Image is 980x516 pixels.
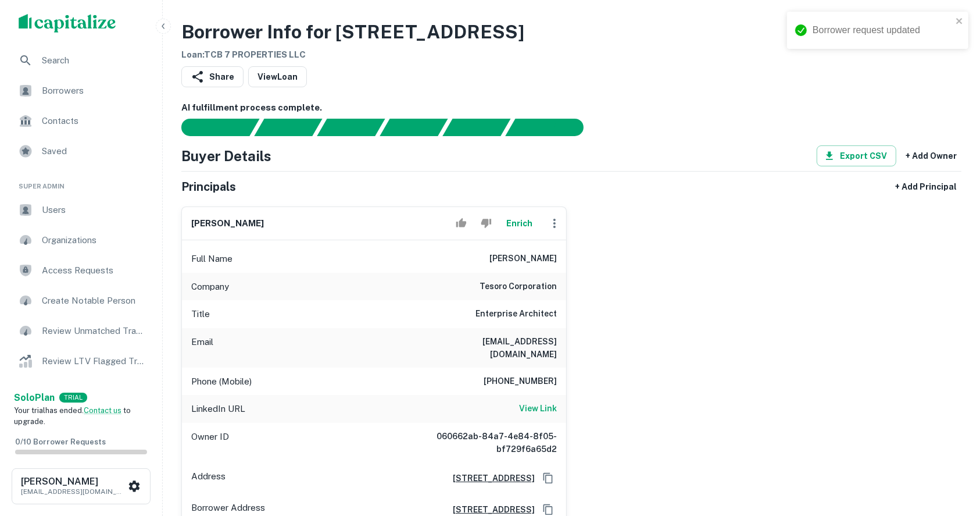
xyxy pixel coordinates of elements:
li: Super Admin [9,168,153,196]
div: TRIAL [59,393,87,403]
a: Borrowers [9,77,153,105]
p: Email [191,335,213,361]
button: Enrich [501,212,538,235]
span: Search [42,54,146,67]
button: Reject [476,212,496,235]
a: Contacts [9,107,153,135]
h6: Loan : TCB 7 PROPERTIES LLC [181,48,524,62]
a: Search [9,47,153,74]
button: Export CSV [817,145,896,166]
p: [EMAIL_ADDRESS][DOMAIN_NAME] [21,486,126,497]
span: 0 / 10 Borrower Requests [15,437,106,446]
h6: 060662ab-84a7-4e84-8f05-bf729f6a65d2 [417,430,557,455]
a: Access Requests [9,257,153,284]
h6: [EMAIL_ADDRESS][DOMAIN_NAME] [417,335,557,361]
a: Review LTV Flagged Transactions [9,347,153,375]
h6: [PERSON_NAME] [21,477,126,486]
span: Saved [42,144,146,158]
p: Phone (Mobile) [191,375,252,389]
h6: [PERSON_NAME] [489,252,557,266]
h3: Borrower Info for [STREET_ADDRESS] [181,18,524,46]
p: LinkedIn URL [191,402,245,416]
span: Organizations [42,233,146,247]
h6: AI fulfillment process complete. [181,101,961,115]
a: [STREET_ADDRESS] [443,503,535,516]
button: Copy Address [539,469,557,487]
div: Principals found, AI now looking for contact information... [380,119,448,136]
button: + Add Owner [901,145,961,166]
a: Lender Admin View [9,378,153,405]
a: Organizations [9,226,153,254]
span: Your trial has ended. to upgrade. [14,406,131,426]
h6: View Link [519,402,557,415]
button: close [956,16,964,27]
button: Accept [451,212,471,235]
h4: Buyer Details [181,145,271,166]
p: Full Name [191,252,233,266]
a: ViewLoan [248,66,307,87]
div: AI fulfillment process complete. [506,119,598,136]
div: Your request is received and processing... [254,119,322,136]
div: Sending borrower request to AI... [167,119,255,136]
a: SoloPlan [14,391,55,405]
a: [STREET_ADDRESS] [443,472,535,485]
span: Users [42,203,146,217]
div: Principals found, still searching for contact information. This may take time... [442,119,510,136]
img: capitalize-logo.png [19,14,116,33]
span: Borrowers [42,84,146,98]
p: Owner ID [191,430,229,455]
a: Users [9,196,153,224]
button: [PERSON_NAME][EMAIL_ADDRESS][DOMAIN_NAME] [12,468,151,504]
div: Documents found, AI parsing details... [317,119,385,136]
a: Create Notable Person [9,287,153,315]
span: Access Requests [42,264,146,277]
h6: Enterprise Architect [475,307,557,321]
strong: Solo Plan [14,392,55,403]
a: Saved [9,137,153,165]
p: Title [191,307,210,321]
a: View Link [519,402,557,416]
h6: [PHONE_NUMBER] [484,375,557,389]
h6: tesoro corporation [480,280,557,294]
button: Share [181,66,244,87]
span: Contacts [42,114,146,128]
button: + Add Principal [890,176,961,197]
h5: Principals [181,178,236,195]
a: Review Unmatched Transactions [9,317,153,345]
h6: [PERSON_NAME] [191,217,264,230]
p: Company [191,280,229,294]
span: Review Unmatched Transactions [42,324,146,338]
span: Create Notable Person [42,294,146,308]
div: Borrower request updated [813,23,952,37]
span: Review LTV Flagged Transactions [42,354,146,368]
p: Address [191,469,226,487]
iframe: Chat Widget [922,423,980,479]
a: Contact us [84,406,121,415]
